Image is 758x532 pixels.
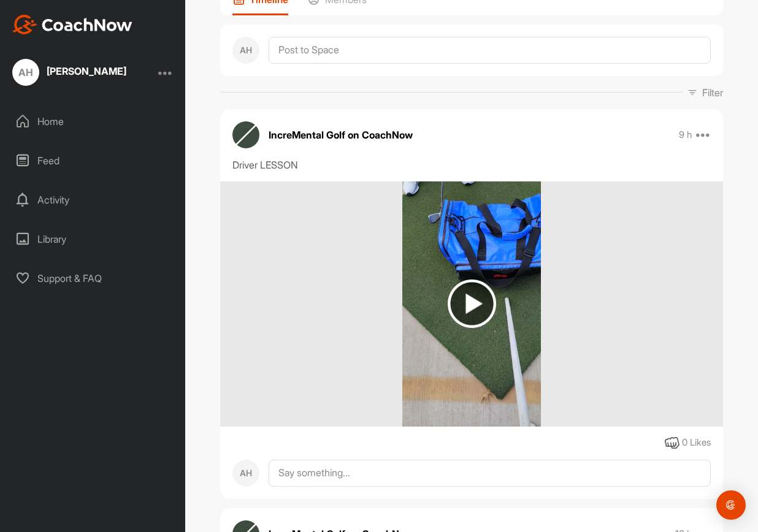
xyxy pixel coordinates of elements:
[47,66,126,76] div: [PERSON_NAME]
[679,129,692,141] p: 9 h
[232,460,259,487] div: AH
[7,224,180,254] div: Library
[702,85,723,100] p: Filter
[7,184,180,215] div: Activity
[232,121,259,148] img: avatar
[7,106,180,137] div: Home
[7,263,180,294] div: Support & FAQ
[682,436,711,450] div: 0 Likes
[232,158,711,172] div: Driver LESSON
[269,127,413,142] p: IncreMental Golf on CoachNow
[12,59,39,86] div: AH
[232,37,259,64] div: AH
[716,490,746,520] div: Open Intercom Messenger
[448,279,496,328] img: play
[12,15,132,34] img: CoachNow
[402,181,540,427] img: media
[7,145,180,176] div: Feed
